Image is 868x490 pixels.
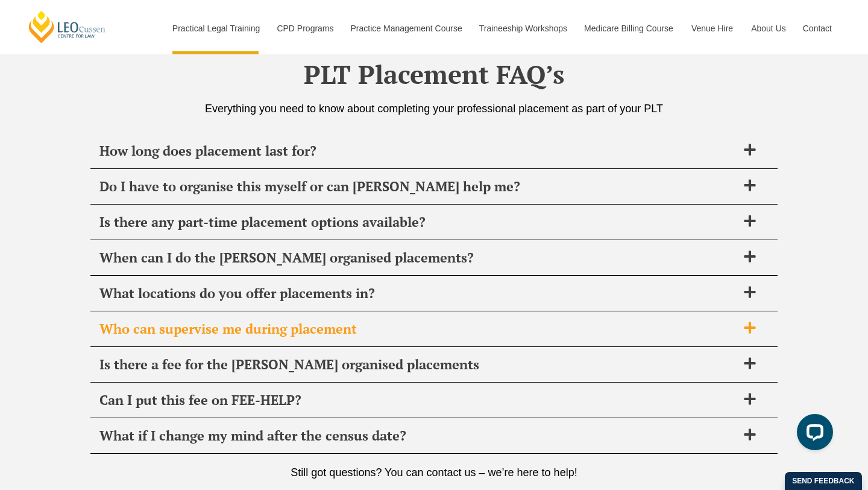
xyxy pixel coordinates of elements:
p: Still got questions? You can contact us – we’re here to help! [90,466,778,479]
span: Do I have to organise this myself or can [PERSON_NAME] help me? [99,178,737,195]
span: Everything you need to know about completing your professional placement as part of your PLT [205,103,663,115]
a: Medicare Billing Course [575,2,682,54]
span: Is there any part-time placement options available? [99,214,737,231]
span: Can I put this fee on FEE-HELP? [99,392,737,409]
a: Traineeship Workshops [470,2,575,54]
h2: PLT Placement FAQ’s [90,59,778,89]
a: [PERSON_NAME] Centre for Law [27,10,107,44]
a: Contact [794,2,841,54]
a: CPD Programs [268,2,341,54]
span: How long does placement last for? [99,142,737,159]
a: Practical Legal Training [163,2,268,54]
a: Venue Hire [682,2,742,54]
span: What if I change my mind after the census date? [99,427,737,444]
iframe: LiveChat chat widget [787,409,838,460]
span: Is there a fee for the [PERSON_NAME] organised placements [99,356,737,373]
a: Practice Management Course [342,2,470,54]
span: What locations do you offer placements in? [99,285,737,302]
a: About Us [742,2,794,54]
span: Who can supervise me during placement [99,320,737,337]
span: When can I do the [PERSON_NAME] organised placements? [99,249,737,266]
